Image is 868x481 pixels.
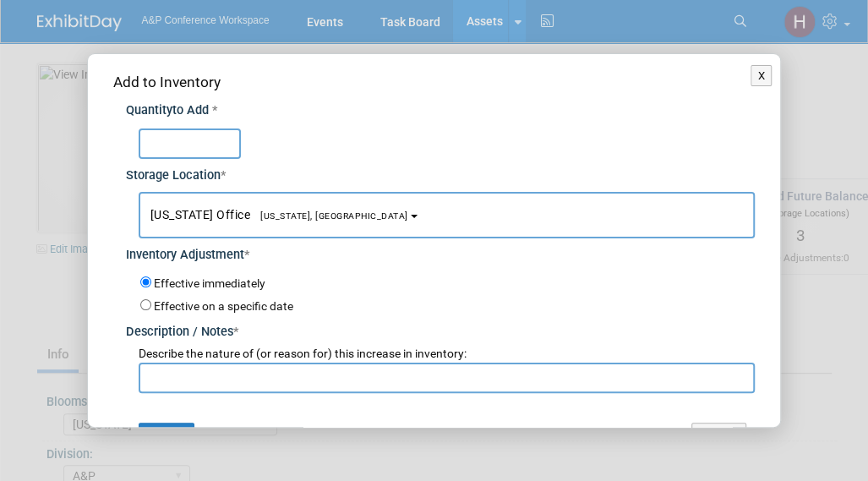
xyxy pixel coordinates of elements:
span: [US_STATE], [GEOGRAPHIC_DATA] [250,210,408,221]
span: Describe the nature of (or reason for) this increase in inventory: [139,347,467,360]
div: Description / Notes [126,315,756,342]
label: Effective immediately [154,276,265,292]
button: X [751,65,772,87]
button: [US_STATE] Office[US_STATE], [GEOGRAPHIC_DATA] [139,192,756,238]
div: Quantity [126,102,756,120]
span: [US_STATE] Office [150,208,408,221]
button: Cancel [691,423,746,450]
span: Add to Inventory [113,74,221,90]
span: to Add [172,103,209,118]
button: Submit [139,423,194,450]
div: Inventory Adjustment [126,238,756,265]
label: Effective on a specific date [154,299,293,313]
div: Storage Location [126,159,756,185]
